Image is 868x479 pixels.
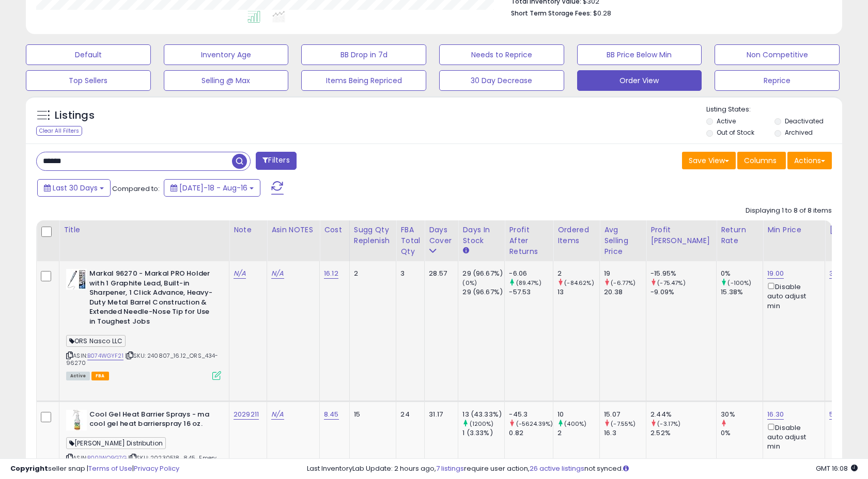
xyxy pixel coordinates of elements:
[462,288,504,297] div: 29 (96.67%)
[462,428,504,438] div: 1 (3.33%)
[787,152,832,169] button: Actions
[767,422,817,452] div: Disable auto adjust min
[650,269,716,278] div: -15.95%
[650,225,712,246] div: Profit [PERSON_NAME]
[557,410,599,419] div: 10
[462,279,477,287] small: (0%)
[179,183,247,193] span: [DATE]-18 - Aug-16
[400,269,416,278] div: 3
[66,352,219,367] span: | SKU: 240807_16.12_ORS_434-96270
[611,420,636,428] small: (-7.55%)
[829,268,848,279] a: 36.39
[650,410,716,419] div: 2.44%
[53,183,98,193] span: Last 30 Days
[26,44,151,65] button: Default
[301,70,426,91] button: Items Being Repriced
[717,128,754,137] label: Out of Stock
[564,420,586,428] small: (400%)
[785,117,824,125] label: Deactivated
[721,225,758,246] div: Return Rate
[256,152,296,170] button: Filters
[767,281,817,311] div: Disable auto adjust min
[767,268,784,279] a: 19.00
[462,269,504,278] div: 29 (96.67%)
[267,220,320,261] th: CSV column name: cust_attr_1_ Asin NOTES
[66,437,166,449] span: [PERSON_NAME] Distribution
[715,44,840,65] button: Non Competitive
[511,9,592,18] b: Short Term Storage Fees:
[721,410,763,419] div: 30%
[271,225,315,235] div: Asin NOTES
[324,225,345,235] div: Cost
[10,464,179,474] div: seller snap | |
[604,428,646,438] div: 16.3
[88,464,132,473] a: Terms of Use
[439,44,564,65] button: Needs to Reprice
[816,464,858,473] span: 2025-09-16 16:08 GMT
[89,410,215,432] b: Cool Gel Heat Barrier Sprays - ma cool gel heat barrierspray 16 oz.
[593,8,611,18] span: $0.28
[66,269,221,379] div: ASIN:
[429,410,450,419] div: 31.17
[516,279,541,287] small: (89.47%)
[737,152,786,169] button: Columns
[55,108,95,123] h5: Listings
[577,70,702,91] button: Order View
[134,464,179,473] a: Privacy Policy
[164,179,260,197] button: [DATE]-18 - Aug-16
[36,126,82,136] div: Clear All Filters
[530,464,584,473] a: 26 active listings
[26,70,151,91] button: Top Sellers
[66,269,87,290] img: 41aAiCj4W+L._SL40_.jpg
[301,44,426,65] button: BB Drop in 7d
[604,288,646,297] div: 20.38
[66,410,87,430] img: 31e9b6acvGL._SL40_.jpg
[307,464,858,474] div: Last InventoryLab Update: 2 hours ago, require user action, not synced.
[509,269,553,278] div: -6.06
[721,269,763,278] div: 0%
[727,279,751,287] small: (-100%)
[564,279,594,287] small: (-84.62%)
[557,428,599,438] div: 2
[717,117,736,125] label: Active
[657,420,680,428] small: (-3.17%)
[470,420,494,428] small: (1200%)
[516,420,553,428] small: (-5624.39%)
[462,225,500,246] div: Days In Stock
[767,409,784,420] a: 16.30
[164,70,289,91] button: Selling @ Max
[721,288,763,297] div: 15.38%
[650,428,716,438] div: 2.52%
[234,268,246,279] a: N/A
[349,220,396,261] th: Please note that this number is a calculation based on your required days of coverage and your ve...
[164,44,289,65] button: Inventory Age
[557,288,599,297] div: 13
[429,269,450,278] div: 28.57
[324,268,338,279] a: 16.12
[271,268,284,279] a: N/A
[509,225,549,257] div: Profit After Returns
[557,269,599,278] div: 2
[715,70,840,91] button: Reprice
[354,410,389,419] div: 15
[462,246,469,256] small: Days In Stock.
[10,464,48,473] strong: Copyright
[604,269,646,278] div: 19
[604,410,646,419] div: 15.07
[64,225,225,235] div: Title
[400,410,416,419] div: 24
[234,225,262,235] div: Note
[37,179,111,197] button: Last 30 Days
[657,279,685,287] small: (-75.47%)
[785,128,813,137] label: Archived
[509,288,553,297] div: -57.53
[271,409,284,420] a: N/A
[234,409,259,420] a: 2029211
[682,152,736,169] button: Save View
[89,269,215,329] b: Markal 96270 - Markal PRO Holder with 1 Graphite Lead, Built-in Sharpener, 1 Click Advance, Heavy...
[557,225,595,246] div: Ordered Items
[112,184,160,194] span: Compared to:
[436,464,464,473] a: 7 listings
[746,206,832,216] div: Displaying 1 to 8 of 8 items
[354,225,392,246] div: Sugg Qty Replenish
